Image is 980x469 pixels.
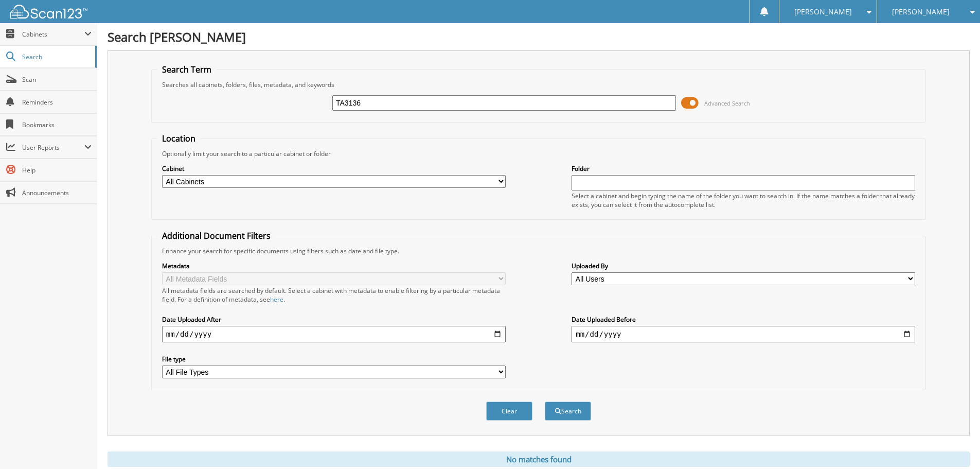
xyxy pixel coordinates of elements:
[157,149,920,158] div: Optionally limit your search to a particular cabinet or folder
[22,98,92,107] span: Reminders
[157,133,201,144] legend: Location
[162,286,506,304] div: All metadata fields are searched by default. Select a cabinet with metadata to enable filtering b...
[162,355,506,363] label: File type
[892,9,950,15] span: [PERSON_NAME]
[486,402,532,421] button: Clear
[108,451,970,467] div: No matches found
[572,315,915,324] label: Date Uploaded Before
[22,120,92,129] span: Bookmarks
[22,188,92,197] span: Announcements
[157,230,276,241] legend: Additional Document Filters
[22,53,90,61] span: Search
[10,5,87,19] img: scan123-logo-white.svg
[162,164,506,173] label: Cabinet
[572,164,915,173] label: Folder
[162,326,506,342] input: start
[162,262,506,270] label: Metadata
[572,326,915,342] input: end
[162,315,506,324] label: Date Uploaded After
[794,9,852,15] span: [PERSON_NAME]
[22,30,84,39] span: Cabinets
[22,166,92,175] span: Help
[108,28,970,45] h1: Search [PERSON_NAME]
[545,402,591,421] button: Search
[572,192,915,209] div: Select a cabinet and begin typing the name of the folder you want to search in. If the name match...
[157,80,920,89] div: Searches all cabinets, folders, files, metadata, and keywords
[22,75,92,84] span: Scan
[704,99,750,107] span: Advanced Search
[157,247,920,255] div: Enhance your search for specific documents using filters such as date and file type.
[572,262,915,270] label: Uploaded By
[157,64,217,75] legend: Search Term
[22,143,84,152] span: User Reports
[270,295,283,304] a: here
